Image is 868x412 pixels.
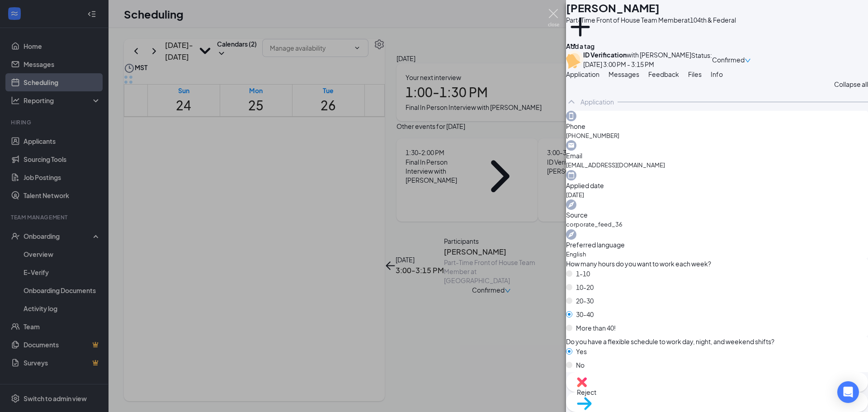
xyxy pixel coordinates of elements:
span: How many hours do you want to work each week? [566,259,711,269]
div: Open Intercom Messenger [837,381,859,403]
div: [DATE] 3:00 PM - 3:15 PM [583,59,691,69]
svg: Plus [566,13,594,41]
span: Collapse all [834,79,868,89]
span: 30-40 [576,309,594,319]
div: Application [580,97,614,106]
span: English [566,250,868,259]
span: [DATE] [566,190,868,199]
span: More than 40! [576,323,616,333]
span: Preferred language [566,240,868,250]
svg: ChevronUp [566,96,577,107]
span: [PHONE_NUMBER] [566,131,868,140]
span: 20-30 [576,296,594,306]
div: with [PERSON_NAME] [583,50,691,59]
span: Applied date [566,180,868,190]
span: Do you have a flexible schedule to work day, night, and weekend shifts? [566,336,774,346]
span: No [576,360,585,370]
span: 1-10 [576,269,590,279]
span: corporate_feed_36 [566,220,868,229]
span: Messages [609,70,639,78]
span: Email [566,151,868,161]
span: down [745,57,751,64]
span: Files [688,70,702,78]
span: Application [566,70,599,78]
span: 10-20 [576,282,594,292]
span: Confirmed [712,55,745,65]
div: Part-Time Front of House Team Member at 104th & Federal [566,15,736,24]
span: [EMAIL_ADDRESS][DOMAIN_NAME] [566,161,868,170]
span: Feedback [648,70,679,78]
span: Source [566,210,868,220]
b: ID Verification [583,51,627,59]
span: Reject [577,387,857,397]
span: Info [711,70,723,78]
button: PlusAdd a tag [566,13,594,51]
span: Phone [566,121,868,131]
div: Status : [691,50,712,69]
span: Yes [576,346,587,356]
